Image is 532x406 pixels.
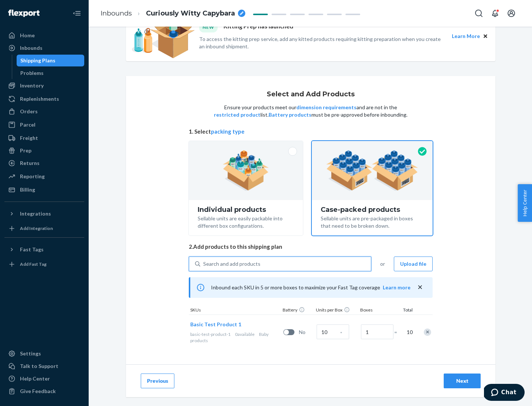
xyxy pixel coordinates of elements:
[69,6,84,21] button: Close Navigation
[146,9,235,18] span: Curiously Witty Capybara
[214,111,260,118] button: restricted product
[4,119,84,131] a: Parcel
[20,159,40,167] div: Returns
[471,6,486,21] button: Open Search Box
[4,208,84,220] button: Integrations
[394,257,433,271] button: Upload file
[488,6,502,21] button: Open notifications
[4,106,84,117] a: Orders
[416,283,424,291] button: close
[189,277,433,298] div: Inbound each SKU in 5 or more boxes to maximize your Fast Tag coverage
[189,128,433,135] span: 1. Select
[4,93,84,105] a: Replenishments
[4,348,84,359] a: Settings
[20,121,35,128] div: Parcel
[95,3,251,24] ol: breadcrumbs
[383,284,410,291] button: Learn more
[20,44,42,52] div: Inbounds
[4,385,84,397] button: Give Feedback
[20,246,44,253] div: Fast Tags
[100,9,132,17] a: Inbounds
[20,134,38,142] div: Freight
[4,223,84,234] a: Add Integration
[198,206,294,213] div: Individual products
[518,184,532,222] button: Help Center
[20,210,51,217] div: Integrations
[20,57,55,64] div: Shipping Plans
[190,331,280,344] div: Baby products
[321,213,424,230] div: Sellable units are pre-packaged in boxes that need to be broken down.
[4,30,84,41] a: Home
[405,328,413,336] span: 10
[20,95,59,103] div: Replenishments
[213,104,408,118] p: Ensure your products meet our and are not in the list. must be pre-approved before inbounding.
[481,32,490,40] button: Close
[199,22,218,32] div: NEW
[20,261,47,267] div: Add Fast Tag
[317,324,349,339] input: Case Quantity
[20,82,44,89] div: Inventory
[504,6,519,21] button: Open account menu
[281,307,314,314] div: Battery
[20,225,53,231] div: Add Integration
[190,331,231,337] span: basic-test-product-1
[296,104,357,111] button: dimension requirements
[20,388,56,395] div: Give Feedback
[4,184,84,196] a: Billing
[20,147,31,154] div: Prep
[190,321,241,328] button: Basic Test Product 1
[484,384,525,402] iframe: Opens a widget where you can chat to one of our agents
[4,244,84,255] button: Fast Tags
[20,186,35,193] div: Billing
[20,108,38,115] div: Orders
[359,307,396,314] div: Boxes
[17,55,85,66] a: Shipping Plans
[199,35,445,50] p: To access the kitting prep service, add any kitted products requiring kitting preparation when yo...
[224,22,293,32] p: Kitting Prep has launched
[4,132,84,144] a: Freight
[4,80,84,92] a: Inventory
[189,243,433,251] span: 2. Add products to this shipping plan
[267,91,355,98] h1: Select and Add Products
[141,374,174,388] button: Previous
[380,260,385,268] span: or
[424,328,431,336] div: Remove Item
[452,32,480,40] button: Learn More
[450,377,474,385] div: Next
[396,307,414,314] div: Total
[20,69,44,77] div: Problems
[299,328,314,336] span: No
[4,360,84,372] button: Talk to Support
[4,258,84,270] a: Add Fast Tag
[190,321,241,327] span: Basic Test Product 1
[444,374,481,388] button: Next
[326,150,418,191] img: case-pack.59cecea509d18c883b923b81aeac6d0b.png
[211,128,245,135] button: packing type
[17,67,85,79] a: Problems
[4,42,84,54] a: Inbounds
[4,171,84,182] a: Reporting
[20,350,41,357] div: Settings
[20,173,45,180] div: Reporting
[20,375,50,382] div: Help Center
[314,307,359,314] div: Units per Box
[394,328,402,336] span: =
[203,260,260,268] div: Search and add products
[4,373,84,385] a: Help Center
[223,150,269,191] img: individual-pack.facf35554cb0f1810c75b2bd6df2d64e.png
[8,10,40,17] img: Flexport logo
[235,331,255,337] span: 0 available
[361,324,393,339] input: Number of boxes
[269,111,311,118] button: Battery products
[4,157,84,169] a: Returns
[321,206,424,213] div: Case-packed products
[198,213,294,230] div: Sellable units are easily packable into different box configurations.
[20,362,58,370] div: Talk to Support
[20,32,35,39] div: Home
[189,307,281,314] div: SKUs
[4,145,84,156] a: Prep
